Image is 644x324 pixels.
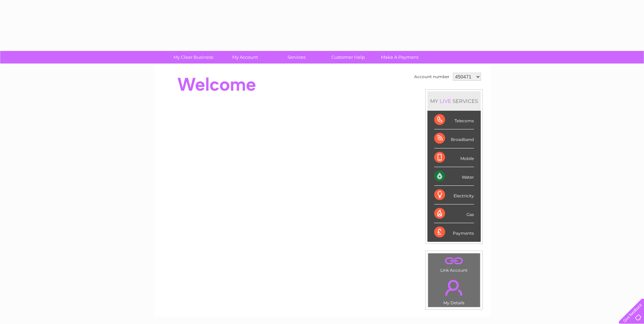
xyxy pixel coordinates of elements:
div: Payments [434,223,474,241]
div: Gas [434,204,474,223]
div: Mobile [434,148,474,167]
td: My Details [428,274,480,307]
a: . [430,255,478,267]
div: Water [434,167,474,186]
a: . [430,276,478,300]
td: Link Account [428,253,480,274]
div: Telecoms [434,111,474,129]
div: MY SERVICES [427,91,481,111]
a: My Account [217,51,273,64]
a: Make A Payment [372,51,428,64]
td: Account number [412,71,451,83]
a: My Clear Business [165,51,221,64]
a: Services [269,51,325,64]
div: LIVE [438,98,453,104]
div: Electricity [434,186,474,204]
a: Customer Help [320,51,376,64]
div: Broadband [434,129,474,148]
